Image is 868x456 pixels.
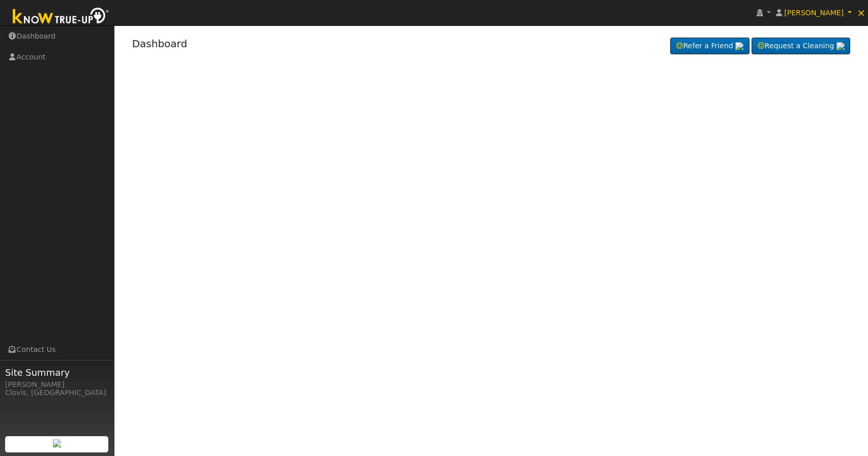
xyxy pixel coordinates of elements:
[5,366,109,379] span: Site Summary
[752,38,850,55] a: Request a Cleaning
[8,6,114,28] img: Know True-Up
[857,7,865,19] span: ×
[670,38,750,55] a: Refer a Friend
[5,387,109,398] div: Clovis, [GEOGRAPHIC_DATA]
[836,42,845,50] img: retrieve
[784,9,844,17] span: [PERSON_NAME]
[5,379,109,390] div: [PERSON_NAME]
[132,38,188,50] a: Dashboard
[735,42,743,50] img: retrieve
[53,439,61,447] img: retrieve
